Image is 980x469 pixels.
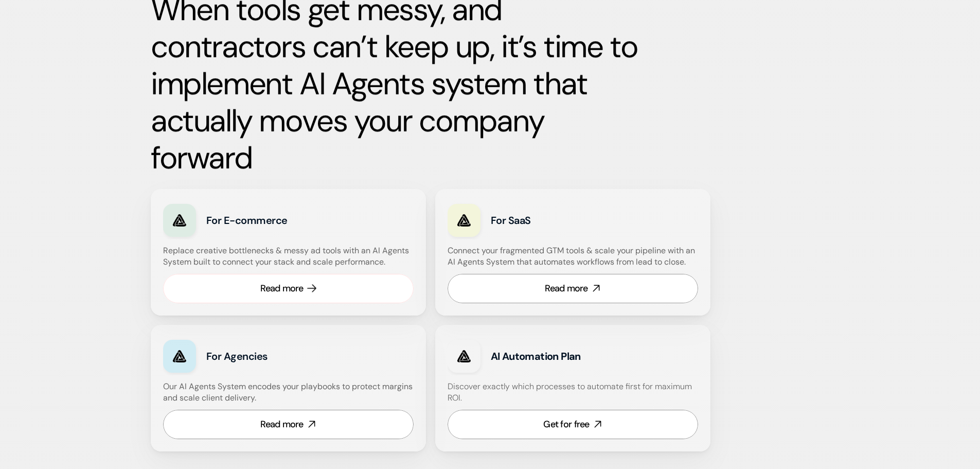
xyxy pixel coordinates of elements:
div: Get for free [543,418,589,431]
a: Read more [163,410,414,439]
strong: AI Automation Plan [491,350,581,363]
div: Read more [260,282,304,295]
div: Read more [545,282,588,295]
h4: Discover exactly which processes to automate first for maximum ROI. [448,381,698,404]
a: Read more [163,274,414,303]
h4: Connect your fragmented GTM tools & scale your pipeline with an AI Agents System that automates w... [448,245,703,268]
h4: Replace creative bottlenecks & messy ad tools with an AI Agents System built to connect your stac... [163,245,411,268]
a: Get for free [448,410,698,439]
h3: For SaaS [491,213,631,228]
h4: Our AI Agents System encodes your playbooks to protect margins and scale client delivery. [163,381,414,404]
h3: For Agencies [206,349,347,363]
h3: For E-commerce [206,213,347,228]
a: Read more [448,274,698,303]
div: Read more [260,418,304,431]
